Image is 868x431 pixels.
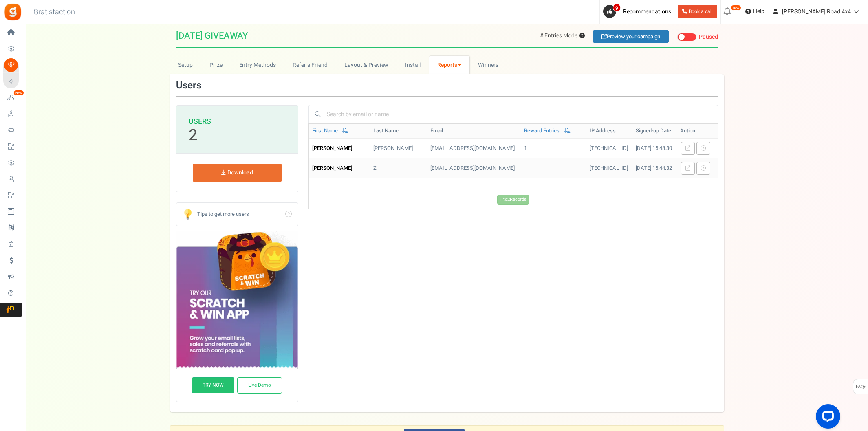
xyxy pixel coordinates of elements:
[632,124,676,138] th: Signed-up Date
[13,90,24,96] em: New
[586,158,632,178] td: [TECHNICAL_ID]
[521,138,586,158] td: 1
[855,379,866,395] span: FAQs
[524,127,560,135] a: Reward Entries
[427,124,521,138] th: Email
[312,127,338,135] a: First Name
[632,138,676,158] td: [DATE] 15:48:30
[696,142,710,155] a: View entries
[312,164,352,172] span: [PERSON_NAME]
[427,138,521,158] td: [EMAIL_ADDRESS][DOMAIN_NAME]
[586,124,632,138] th: IP Address
[325,107,712,121] input: Search by email or name
[593,30,669,43] a: Preview your campaign
[189,118,286,126] h3: Users
[579,33,585,39] span: Rewarding entrants with bonus entries. These will only be used to help you draw winners. Entrants...
[678,5,717,18] a: Book a call
[603,5,674,18] a: 9 Recommendations
[3,91,22,105] a: New
[193,164,282,182] a: Download
[427,158,521,178] td: [EMAIL_ADDRESS][DOMAIN_NAME]
[429,56,470,74] a: Reports
[540,31,585,40] span: # Entries Mode
[201,56,231,74] a: Prize
[176,203,298,226] a: Go
[237,377,282,394] a: Live Demo
[284,56,336,74] a: Refer a Friend
[782,7,851,16] span: [PERSON_NAME] Road 4x4
[170,56,201,74] a: Setup
[623,7,671,16] span: Recommendations
[370,124,427,138] th: Last Name
[613,4,621,12] span: 9
[192,377,234,393] a: TRY NOW
[677,124,718,138] th: Action
[24,4,84,20] h3: Gratisfaction
[696,162,710,175] a: View entries
[176,31,248,40] span: [DATE] GIVEAWAY
[632,158,676,178] td: [DATE] 15:44:32
[176,80,201,91] h3: Users
[397,56,429,74] a: Install
[478,61,499,69] span: Winners
[312,144,352,152] span: [PERSON_NAME]
[751,7,764,15] span: Help
[370,138,427,158] td: [PERSON_NAME]
[189,128,197,143] p: 2
[231,56,284,74] a: Entry Methods
[370,158,427,178] td: z
[586,138,632,158] td: [TECHNICAL_ID]
[731,5,741,11] em: New
[336,56,397,74] a: Layout & Preview
[681,162,695,175] a: Sign in as a user
[681,142,695,155] a: Sign in as a user
[4,3,22,21] img: Gratisfaction
[742,5,768,18] a: Help
[699,33,718,41] span: Paused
